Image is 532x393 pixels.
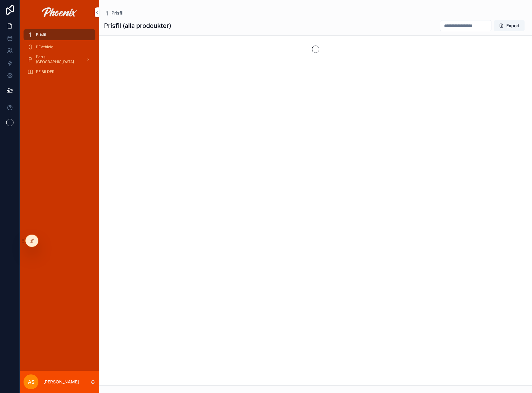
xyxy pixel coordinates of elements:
span: PEVehicle [36,45,53,50]
span: Prisfil [36,32,46,37]
h1: Prisfil (alla prodoukter) [104,21,171,30]
span: AS [28,378,34,386]
p: [PERSON_NAME] [43,379,79,385]
span: Parts [GEOGRAPHIC_DATA] [36,54,81,64]
a: PEVehicle [24,41,95,53]
span: Prisfil [111,10,124,16]
img: App logo [42,7,77,17]
a: PE BILDER [24,66,95,77]
button: Export [494,20,525,31]
span: PE BILDER [36,69,55,74]
a: Prisfil [24,29,95,40]
div: scrollable content [20,25,99,85]
a: Prisfil [104,10,124,16]
a: Parts [GEOGRAPHIC_DATA] [24,54,95,65]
